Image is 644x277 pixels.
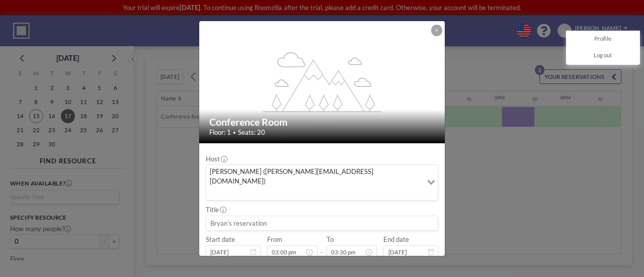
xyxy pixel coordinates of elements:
h2: Conference Room [209,116,436,128]
span: [PERSON_NAME] ([PERSON_NAME][EMAIL_ADDRESS][DOMAIN_NAME]) [208,167,420,186]
input: Bryan's reservation [206,216,438,230]
label: Title [206,206,225,214]
label: To [327,235,334,243]
a: Log out [567,48,639,64]
span: • [233,129,236,135]
span: Floor: 1 [209,128,231,136]
span: Seats: 20 [238,128,265,136]
span: Log out [594,52,612,60]
label: From [267,235,282,243]
label: Host [206,155,226,163]
label: Start date [206,235,235,243]
span: - [320,238,323,256]
div: Search for option [206,165,438,200]
input: Search for option [207,188,421,199]
a: Profile [567,31,639,48]
span: Profile [594,35,611,43]
label: End date [383,235,409,243]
